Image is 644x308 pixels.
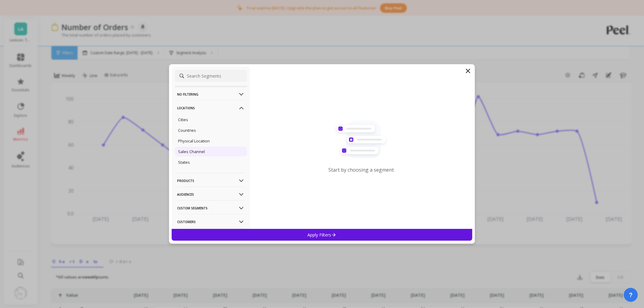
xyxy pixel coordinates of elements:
p: Start by choosing a segment [329,166,394,173]
p: Apply Filters [308,232,337,238]
p: Physical Location [178,138,210,144]
p: States [178,159,190,165]
p: Audiences [177,187,245,202]
button: ? [624,288,638,302]
p: Sales Channel [178,149,205,154]
p: Countries [178,128,196,133]
p: Orders [177,228,245,243]
p: Customers [177,214,245,229]
input: Search Segments [175,70,247,82]
p: Products [177,173,245,188]
p: Locations [177,100,245,116]
p: No filtering [177,86,245,102]
p: Custom Segments [177,200,245,216]
span: ? [629,291,633,299]
p: Cities [178,117,188,122]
